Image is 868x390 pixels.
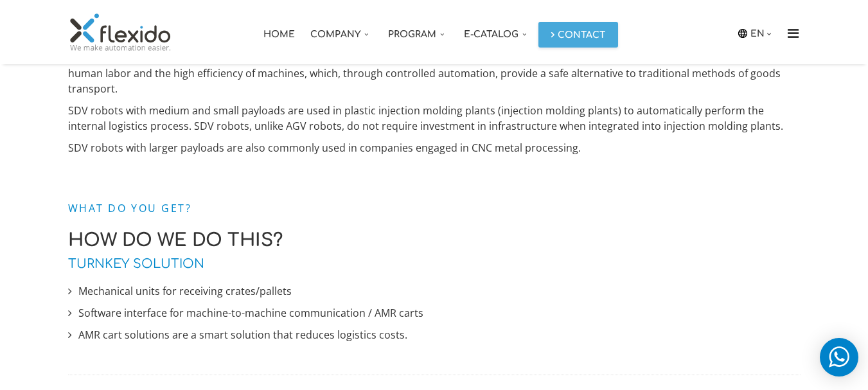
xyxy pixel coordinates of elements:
font: represent an evolution in the field of goods transport within buildings. Using laser perception a... [68,35,792,96]
font: EN [750,29,765,39]
img: icon-laguage.svg [737,28,748,39]
img: Flexido, doo [68,13,173,51]
font: E-catalog [464,30,518,39]
font: SDV robots with medium and small payloads are used in plastic injection molding plants (injection... [68,103,783,133]
font: Contact [558,30,605,40]
font: HOW DO WE DO THIS? [68,230,283,251]
font: AMR cart solutions are a smart solution that reduces logistics costs. [78,328,407,342]
font: Company [310,30,360,39]
font: SDV robots with larger payloads are also commonly used in companies engaged in CNC metal processing. [68,141,581,155]
img: whatsapp_icon_white.svg [826,344,852,369]
font: Mechanical units for receiving crates/pallets [78,284,292,298]
font: Software interface for machine-to-machine communication / AMR carts [78,306,423,320]
i: Menu [783,27,804,40]
a: EN [750,26,775,40]
font: WHAT DO YOU GET? [68,201,192,215]
font: Home [263,30,295,39]
font: Program [388,30,436,39]
font: TURNKEY SOLUTION [68,257,204,270]
a: Contact [538,22,618,48]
